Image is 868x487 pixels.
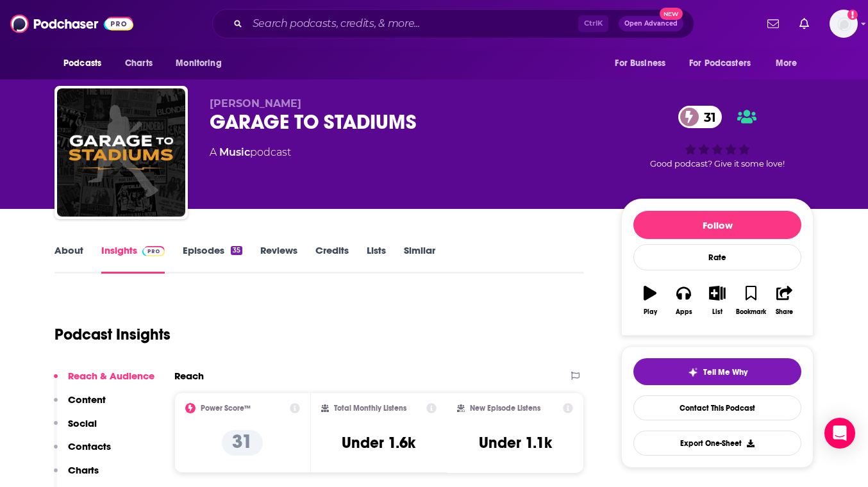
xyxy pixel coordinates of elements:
div: Share [776,308,793,316]
span: For Business [615,54,665,72]
p: Charts [68,464,99,476]
span: Tell Me Why [703,367,747,377]
button: Bookmark [734,277,767,324]
p: Reach & Audience [68,370,154,382]
h1: Podcast Insights [54,325,171,344]
a: Credits [315,244,349,274]
a: Charts [117,51,160,76]
button: Follow [633,211,801,239]
span: 31 [691,106,722,128]
span: Charts [125,54,153,72]
h2: Reach [174,370,204,382]
p: Contacts [68,440,111,452]
button: Reach & Audience [54,370,154,393]
button: Share [768,277,801,324]
a: 31 [678,106,722,128]
div: 31Good podcast? Give it some love! [621,97,814,177]
img: tell me why sparkle [688,367,698,377]
a: Show notifications dropdown [762,13,784,35]
a: Music [219,146,250,158]
button: Open AdvancedNew [619,16,683,31]
button: Apps [667,277,700,324]
button: open menu [54,51,118,76]
button: open menu [167,51,238,76]
button: Social [54,417,97,441]
span: Logged in as hannah.bishop [830,10,858,38]
div: Search podcasts, credits, & more... [212,9,694,38]
h2: New Episode Listens [470,404,540,413]
button: Play [633,277,667,324]
button: List [701,277,734,324]
button: Contacts [54,440,111,464]
h3: Under 1.6k [342,433,415,452]
a: Reviews [260,244,297,274]
div: Play [644,308,657,316]
p: Content [68,393,106,406]
div: List [712,308,722,316]
button: Export One-Sheet [633,431,801,456]
span: For Podcasters [689,54,751,72]
span: Podcasts [63,54,101,72]
a: InsightsPodchaser Pro [101,244,165,274]
button: open menu [681,51,769,76]
p: Social [68,417,97,429]
span: [PERSON_NAME] [210,97,301,110]
a: Episodes35 [183,244,242,274]
button: Show profile menu [830,10,858,38]
div: Bookmark [736,308,766,316]
a: Contact This Podcast [633,395,801,420]
div: 35 [231,246,242,255]
img: Podchaser - Follow, Share and Rate Podcasts [10,12,133,36]
h2: Power Score™ [201,404,251,413]
h2: Total Monthly Listens [334,404,406,413]
span: More [776,54,797,72]
button: open menu [606,51,681,76]
button: Content [54,393,106,417]
div: Apps [676,308,692,316]
h3: Under 1.1k [479,433,552,452]
div: Rate [633,244,801,270]
span: Monitoring [176,54,221,72]
span: New [660,8,683,20]
span: Open Advanced [624,21,678,27]
input: Search podcasts, credits, & more... [247,13,578,34]
a: Lists [367,244,386,274]
p: 31 [222,430,263,456]
a: Similar [404,244,435,274]
img: User Profile [830,10,858,38]
a: About [54,244,83,274]
span: Ctrl K [578,15,608,32]
div: Open Intercom Messenger [824,418,855,449]
svg: Add a profile image [847,10,858,20]
span: Good podcast? Give it some love! [650,159,785,169]
a: Show notifications dropdown [794,13,814,35]
div: A podcast [210,145,291,160]
button: open menu [767,51,814,76]
img: GARAGE TO STADIUMS [57,88,185,217]
img: Podchaser Pro [142,246,165,256]
button: tell me why sparkleTell Me Why [633,358,801,385]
